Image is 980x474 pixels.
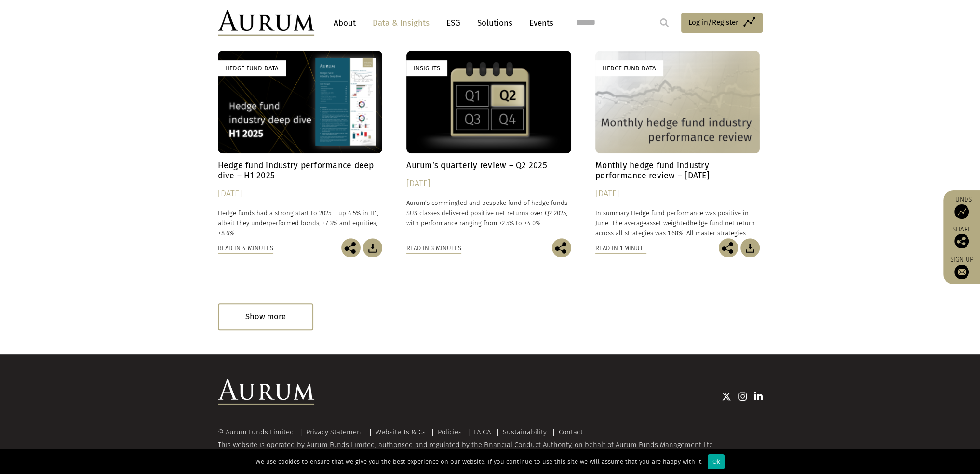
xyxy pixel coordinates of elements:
[722,392,731,401] img: Twitter icon
[218,10,314,36] img: Aurum
[218,303,313,330] div: Show more
[406,243,461,254] div: Read in 3 minutes
[595,243,646,254] div: Read in 1 minute
[595,187,760,201] div: [DATE]
[948,195,975,219] a: Funds
[681,13,763,33] a: Log in/Register
[595,208,760,238] p: In summary Hedge fund performance was positive in June. The average hedge fund net return across ...
[559,428,583,436] a: Contact
[595,51,760,238] a: Hedge Fund Data Monthly hedge fund industry performance review – [DATE] [DATE] In summary Hedge f...
[948,256,975,279] a: Sign up
[218,51,383,238] a: Hedge Fund Data Hedge fund industry performance deep dive – H1 2025 [DATE] Hedge funds had a stro...
[406,198,571,228] p: Aurum’s commingled and bespoke fund of hedge funds $US classes delivered positive net returns ove...
[740,238,760,257] img: Download Article
[595,161,760,181] h4: Monthly hedge fund industry performance review – [DATE]
[954,204,969,219] img: Access Funds
[218,60,286,76] div: Hedge Fund Data
[218,208,383,238] p: Hedge funds had a strong start to 2025 – up 4.5% in H1, albeit they underperformed bonds, +7.3% a...
[738,392,747,401] img: Instagram icon
[954,234,969,248] img: Share this post
[368,14,434,32] a: Data & Insights
[688,16,738,28] span: Log in/Register
[438,428,462,436] a: Policies
[218,429,763,458] div: This website is operated by Aurum Funds Limited, authorised and regulated by the Financial Conduc...
[218,243,273,254] div: Read in 4 minutes
[406,161,571,171] h4: Aurum’s quarterly review – Q2 2025
[524,14,553,32] a: Events
[306,428,363,436] a: Privacy Statement
[363,238,382,257] img: Download Article
[442,14,465,32] a: ESG
[472,14,517,32] a: Solutions
[474,428,491,436] a: FATCA
[503,428,547,436] a: Sustainability
[552,238,571,257] img: Share this post
[595,60,663,76] div: Hedge Fund Data
[948,226,975,248] div: Share
[719,238,738,257] img: Share this post
[655,13,674,32] input: Submit
[754,392,763,401] img: Linkedin icon
[406,60,447,76] div: Insights
[341,238,361,257] img: Share this post
[329,14,361,32] a: About
[376,428,426,436] a: Website Ts & Cs
[218,429,299,436] div: © Aurum Funds Limited
[954,265,969,279] img: Sign up to our newsletter
[218,379,314,405] img: Aurum Logo
[646,219,690,227] span: asset-weighted
[708,454,725,469] div: Ok
[218,187,383,201] div: [DATE]
[406,177,571,190] div: [DATE]
[406,51,571,238] a: Insights Aurum’s quarterly review – Q2 2025 [DATE] Aurum’s commingled and bespoke fund of hedge f...
[218,161,383,181] h4: Hedge fund industry performance deep dive – H1 2025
